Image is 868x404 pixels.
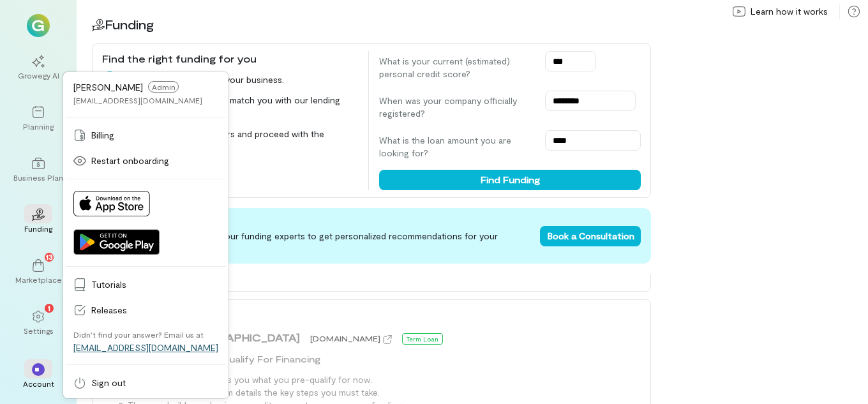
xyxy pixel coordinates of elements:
div: Choose one of the partners and proceed with the application process. [102,126,358,154]
a: Tutorials [66,272,226,297]
a: Restart onboarding [66,148,226,174]
a: Business Plan [15,147,61,193]
span: Funding [105,17,154,32]
a: Sign out [66,370,226,396]
div: Term Loan [402,333,443,345]
span: Releases [91,304,218,317]
div: Share a few details about your business. [102,71,358,87]
div: Didn’t find your answer? Email us at [73,329,204,340]
a: Growegy AI [15,45,61,91]
label: When was your company officially registered? [379,94,532,120]
div: We Help Businesses Pre-Qualify For Financing [102,353,641,366]
a: Billing [66,123,226,148]
div: Find the right funding for you [102,51,358,66]
div: Not sure where to start? Book a free consultation with our funding experts to get personalized re... [92,208,651,264]
div: Account [23,378,54,389]
div: Planning [23,121,54,131]
span: Sign out [91,377,218,389]
a: Releases [66,297,226,323]
span: Tutorials [91,278,218,291]
div: Growegy will automatically match you with our lending partners. [102,92,358,121]
a: Settings [15,300,61,346]
span: [PERSON_NAME] [73,82,143,93]
span: Book a Consultation [548,230,634,241]
span: [DOMAIN_NAME] [310,334,380,343]
span: 13 [46,251,53,262]
span: Restart onboarding [91,154,218,167]
div: Business Plan [13,172,63,183]
div: Marketplace [15,274,62,285]
a: Funding [15,198,61,244]
img: Download on App Store [73,191,150,216]
a: [DOMAIN_NAME] [310,332,392,345]
a: Planning [15,96,61,142]
li: Our business scan shows you what you pre-qualify for now. [128,373,641,386]
img: Get it on Google Play [73,229,160,255]
a: [EMAIL_ADDRESS][DOMAIN_NAME] [73,342,218,353]
div: Funding [24,223,52,234]
span: Admin [148,81,179,93]
a: Marketplace [15,249,61,295]
label: What is your current (estimated) personal credit score? [379,55,532,80]
li: Next, our success system details the key steps you must take. [128,386,641,399]
label: What is the loan amount you are looking for? [379,134,532,160]
span: Learn how it works [751,5,828,18]
button: Book a Consultation [540,226,641,246]
span: 1 [48,302,50,313]
div: [EMAIL_ADDRESS][DOMAIN_NAME] [73,95,202,105]
button: Find Funding [379,170,641,190]
span: Billing [91,129,218,142]
div: Settings [24,325,54,336]
div: Growegy AI [18,70,59,80]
